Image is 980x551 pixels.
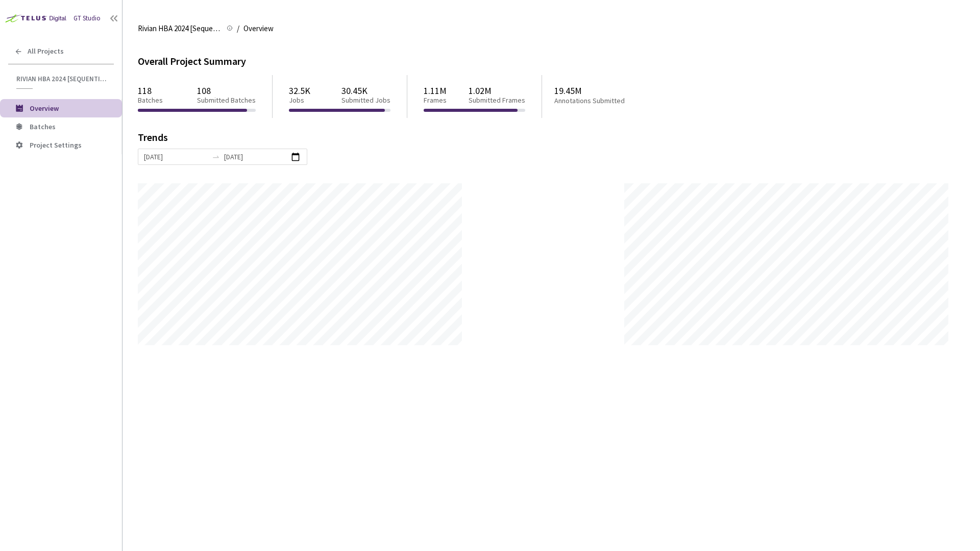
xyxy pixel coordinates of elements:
p: 118 [138,85,163,96]
p: Annotations Submitted [554,97,665,105]
span: Rivian HBA 2024 [Sequential] [138,22,220,35]
span: All Projects [28,47,64,56]
span: Rivian HBA 2024 [Sequential] [16,75,108,83]
p: Submitted Jobs [341,96,390,105]
div: GT Studio [73,13,101,23]
input: Start date [144,151,208,162]
span: Project Settings [30,140,82,150]
li: / [237,22,239,35]
p: Submitted Frames [469,96,525,105]
p: Frames [424,96,447,105]
span: Overview [243,22,274,35]
p: 1.02M [469,85,525,96]
span: swap-right [212,153,220,161]
span: Overview [30,104,59,113]
div: Overall Project Summary [138,53,965,69]
p: Submitted Batches [197,96,256,105]
p: Batches [138,96,163,105]
input: End date [224,151,288,162]
p: 108 [197,85,256,96]
p: 32.5K [289,85,310,96]
span: to [212,153,220,161]
span: Batches [30,122,56,131]
p: 30.45K [341,85,390,96]
p: Jobs [289,96,310,105]
div: Trends [138,132,950,149]
p: 19.45M [554,85,665,96]
p: 1.11M [424,85,447,96]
